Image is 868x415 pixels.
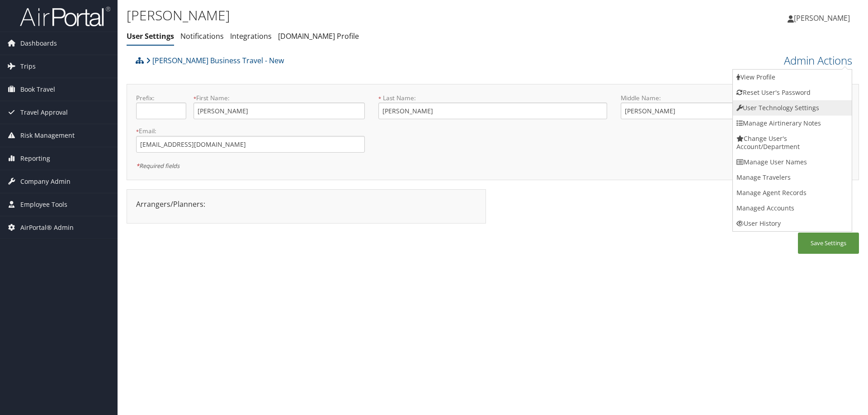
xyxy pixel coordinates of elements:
a: User Settings [127,31,174,41]
a: [DOMAIN_NAME] Profile [278,31,359,41]
a: [PERSON_NAME] Business Travel - New [146,51,284,70]
label: Middle Name: [621,93,792,103]
a: Manage Agent Records [733,185,852,201]
label: Prefix: [136,93,186,103]
a: Managed Accounts [733,201,852,216]
span: Dashboards [20,32,57,55]
span: Travel Approval [20,101,68,124]
span: [PERSON_NAME] [794,13,850,23]
label: Email: [136,126,365,135]
a: Manage Airtinerary Notes [733,116,852,131]
a: [PERSON_NAME] [788,5,859,32]
span: Employee Tools [20,193,67,216]
span: Reporting [20,147,50,170]
span: Company Admin [20,170,71,193]
a: Integrations [230,31,272,41]
a: User Technology Settings [733,100,852,116]
em: Required fields [136,162,179,170]
label: Last Name: [378,93,607,103]
span: Book Travel [20,78,55,101]
span: AirPortal® Admin [20,216,74,239]
h1: [PERSON_NAME] [127,6,615,25]
a: Change User's Account/Department [733,131,852,154]
a: Notifications [180,31,224,41]
div: Arrangers/Planners: [129,199,483,210]
a: Reset User's Password [733,85,852,100]
span: Risk Management [20,124,75,147]
a: View Profile [733,70,852,85]
a: Manage User Names [733,154,852,170]
a: Manage Travelers [733,170,852,185]
a: Admin Actions [784,53,852,68]
label: First Name: [193,93,365,103]
button: Save Settings [798,233,859,254]
img: airportal-logo.png [20,6,110,27]
span: Trips [20,55,36,78]
a: User History [733,216,852,231]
